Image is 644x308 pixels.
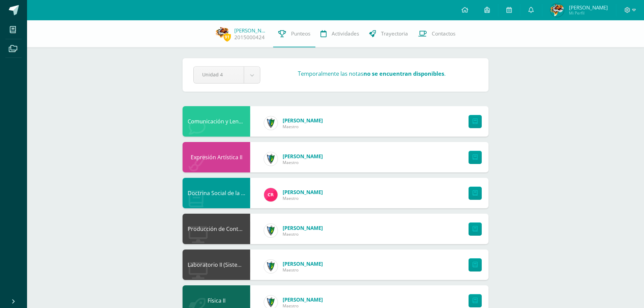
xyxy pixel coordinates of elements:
[234,34,265,41] a: 2015000424
[264,188,278,202] img: 866c3f3dc5f3efb798120d7ad13644d9.png
[283,267,323,273] span: Maestro
[332,30,359,37] span: Actividades
[273,20,315,47] a: Punteos
[283,260,323,267] span: [PERSON_NAME]
[569,4,608,11] span: [PERSON_NAME]
[550,3,564,17] img: e524db278c224a8c7cbd851b2f57a24f.png
[183,250,250,280] div: Laboratorio II (Sistema Operativo Macintoch)
[283,189,323,195] span: [PERSON_NAME]
[283,224,323,231] span: [PERSON_NAME]
[223,33,231,41] span: 91
[264,224,278,237] img: 9f174a157161b4ddbe12118a61fed988.png
[315,20,364,47] a: Actividades
[264,152,278,166] img: 9f174a157161b4ddbe12118a61fed988.png
[298,70,446,77] h3: Temporalmente las notas .
[363,70,444,77] strong: no se encuentran disponibles
[264,116,278,130] img: 9f174a157161b4ddbe12118a61fed988.png
[569,10,608,16] span: Mi Perfil
[194,67,260,83] a: Unidad 4
[183,214,250,244] div: Producción de Contenidos Digitales
[283,124,323,129] span: Maestro
[283,153,323,160] span: [PERSON_NAME]
[234,27,268,34] a: [PERSON_NAME]
[283,117,323,124] span: [PERSON_NAME]
[216,26,229,40] img: e524db278c224a8c7cbd851b2f57a24f.png
[283,231,323,237] span: Maestro
[264,260,278,273] img: 9f174a157161b4ddbe12118a61fed988.png
[183,106,250,137] div: Comunicación y Lenguaje L3 Inglés
[291,30,310,37] span: Punteos
[413,20,460,47] a: Contactos
[183,142,250,172] div: Expresión Artística II
[202,67,235,82] span: Unidad 4
[283,195,323,201] span: Maestro
[283,296,323,303] span: [PERSON_NAME]
[183,178,250,208] div: Doctrina Social de la Iglesia
[381,30,408,37] span: Trayectoria
[364,20,413,47] a: Trayectoria
[283,160,323,165] span: Maestro
[432,30,455,37] span: Contactos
